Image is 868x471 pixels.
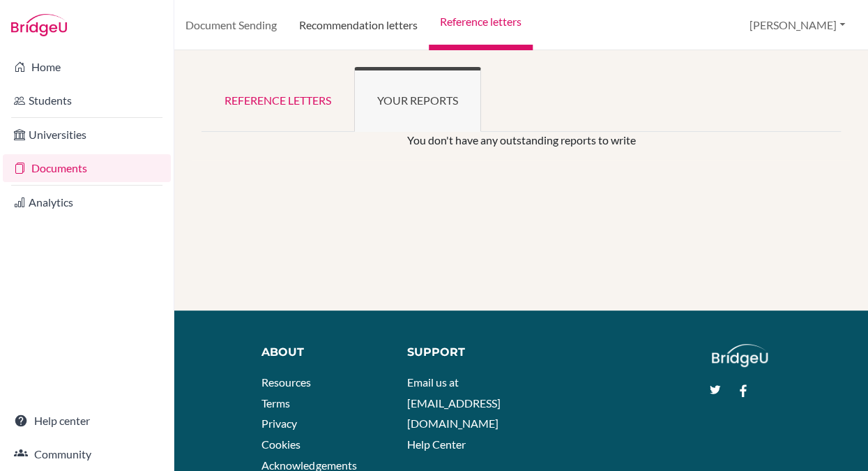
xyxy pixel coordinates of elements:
a: Reference letters [201,67,354,132]
a: Help Center [407,438,466,451]
p: You don't have any outstanding reports to write [257,132,786,149]
a: Home [3,53,171,81]
img: logo_white@2x-f4f0deed5e89b7ecb1c2cc34c3e3d731f90f0f143d5ea2071677605dd97b5244.png [712,344,768,367]
a: Terms [261,396,290,410]
img: Bridge-U [11,14,67,36]
a: Help center [3,407,171,435]
a: Students [3,87,171,114]
a: Community [3,440,171,468]
a: Universities [3,121,171,149]
div: About [261,344,376,361]
button: [PERSON_NAME] [743,12,851,38]
a: Analytics [3,188,171,216]
a: Resources [261,375,311,389]
a: Email us at [EMAIL_ADDRESS][DOMAIN_NAME] [407,375,501,430]
a: Documents [3,154,171,182]
a: Cookies [261,438,300,451]
a: Your reports [354,67,481,132]
a: Privacy [261,417,297,430]
div: Support [407,344,509,361]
